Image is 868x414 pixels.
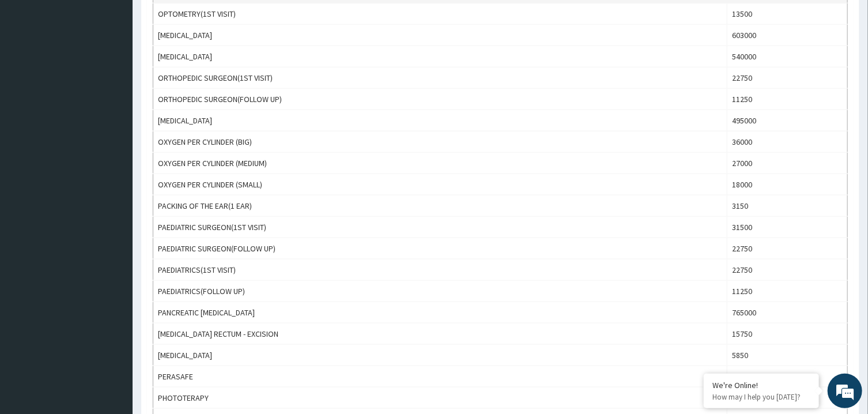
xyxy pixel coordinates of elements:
[153,323,727,345] td: [MEDICAL_DATA] RECTUM - EXCISION
[153,366,727,387] td: PERASAFE
[67,130,159,246] span: We're online!
[21,58,47,86] img: d_794563401_company_1708531726252_794563401
[153,259,727,281] td: PAEDIATRICS(1ST VISIT)
[153,174,727,195] td: OXYGEN PER CYLINDER (SMALL)
[727,323,848,345] td: 15750
[727,345,848,366] td: 5850
[6,284,220,325] textarea: Type your message and hit 'Enter'
[153,46,727,67] td: [MEDICAL_DATA]
[60,65,194,80] div: Chat with us now
[153,131,727,153] td: OXYGEN PER CYLINDER (BIG)
[712,392,810,402] p: How may I help you today?
[727,281,848,302] td: 11250
[727,67,848,89] td: 22750
[153,345,727,366] td: [MEDICAL_DATA]
[153,302,727,323] td: PANCREATIC [MEDICAL_DATA]
[153,89,727,110] td: ORTHOPEDIC SURGEON(FOLLOW UP)
[153,281,727,302] td: PAEDIATRICS(FOLLOW UP)
[727,131,848,153] td: 36000
[727,25,848,46] td: 603000
[727,259,848,281] td: 22750
[153,67,727,89] td: ORTHOPEDIC SURGEON(1ST VISIT)
[712,380,810,390] div: We're Online!
[727,89,848,110] td: 11250
[153,238,727,259] td: PAEDIATRIC SURGEON(FOLLOW UP)
[727,238,848,259] td: 22750
[727,302,848,323] td: 765000
[727,195,848,217] td: 3150
[727,153,848,174] td: 27000
[153,25,727,46] td: [MEDICAL_DATA]
[153,195,727,217] td: PACKING OF THE EAR(1 EAR)
[153,110,727,131] td: [MEDICAL_DATA]
[189,6,217,33] div: Minimize live chat window
[153,3,727,25] td: OPTOMETRY(1ST VISIT)
[153,153,727,174] td: OXYGEN PER CYLINDER (MEDIUM)
[727,174,848,195] td: 18000
[727,366,848,387] td: 23400
[727,3,848,25] td: 13500
[727,110,848,131] td: 495000
[727,217,848,238] td: 31500
[153,387,727,409] td: PHOTOTERAPY
[727,46,848,67] td: 540000
[153,217,727,238] td: PAEDIATRIC SURGEON(1ST VISIT)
